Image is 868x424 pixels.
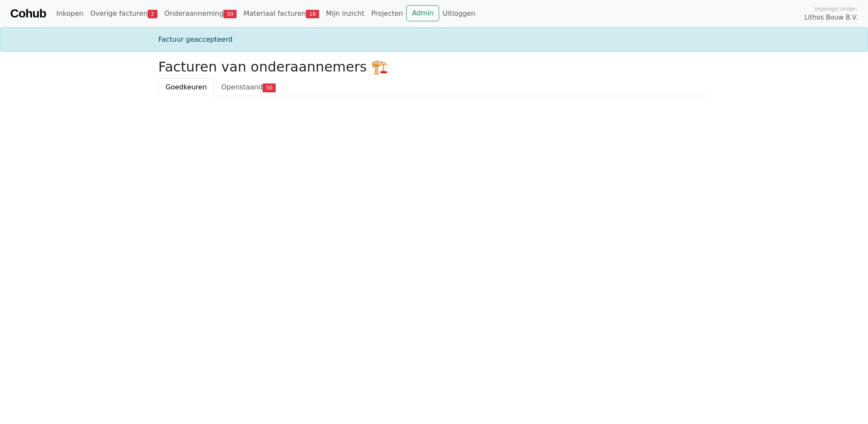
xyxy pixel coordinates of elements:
a: Materiaal facturen18 [240,5,323,22]
a: Overige facturen2 [87,5,161,22]
a: Mijn inzicht [323,5,368,22]
a: Openstaand50 [214,78,283,96]
a: Admin [406,5,439,21]
span: Openstaand [221,83,263,91]
a: Inkopen [53,5,86,22]
a: Projecten [368,5,406,22]
span: Ingelogd onder: [814,5,858,13]
span: Goedkeuren [166,83,207,91]
span: 18 [306,10,319,18]
div: Factuur geaccepteerd [153,34,715,45]
span: 2 [148,10,157,18]
a: Onderaanneming50 [161,5,240,22]
h2: Facturen van onderaannemers 🏗️ [158,59,710,75]
a: Uitloggen [439,5,479,22]
a: Goedkeuren [158,78,214,96]
span: Lithos Bouw B.V. [805,13,858,23]
a: Cohub [10,3,46,24]
span: 50 [223,10,237,18]
span: 50 [263,83,276,92]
